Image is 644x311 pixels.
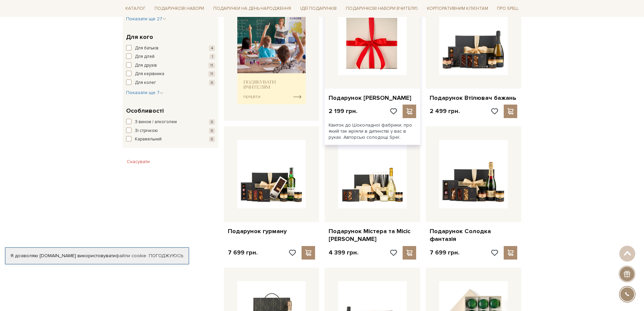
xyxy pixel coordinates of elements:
[126,136,215,143] button: Карамельний 6
[211,3,294,14] a: Подарунки на День народження
[135,136,162,143] span: Карамельний
[329,249,358,257] p: 4 399 грн.
[424,3,491,14] a: Корпоративним клієнтам
[329,107,357,115] p: 2 199 грн.
[126,119,215,126] button: З вином / алкоголем 6
[430,249,459,257] p: 7 699 грн.
[209,45,215,51] span: 4
[123,3,148,14] a: Каталог
[228,249,258,257] p: 7 699 грн.
[116,253,146,259] a: файли cookie
[149,253,183,259] a: Погоджуюсь
[209,119,215,125] span: 6
[430,227,517,243] a: Подарунок Солодка фантазія
[228,227,315,235] a: Подарунок гурману
[208,63,215,68] span: 11
[209,136,215,142] span: 6
[123,156,154,167] button: Скасувати
[430,94,517,102] a: Подарунок Втілювач бажань
[210,54,215,60] span: 1
[152,3,207,14] a: Подарункові набори
[237,9,306,104] img: banner
[126,16,166,22] button: Показати ще 27
[135,71,164,77] span: Для керівника
[126,89,164,96] button: Показати ще 7
[126,71,215,77] button: Для керівника 11
[297,3,339,14] a: Ідеї подарунків
[135,80,156,86] span: Для колег
[329,227,416,243] a: Подарунок Містера та Місіс [PERSON_NAME]
[135,62,157,69] span: Для друзів
[329,94,416,102] a: Подарунок [PERSON_NAME]
[5,253,189,259] div: Я дозволяю [DOMAIN_NAME] використовувати
[126,16,166,22] span: Показати ще 27
[343,3,421,14] a: Подарункові набори Вчителю
[430,107,460,115] p: 2 499 грн.
[126,45,215,52] button: Для батьків 4
[126,106,164,115] span: Особливості
[135,45,159,52] span: Для батьків
[209,128,215,134] span: 6
[126,62,215,69] button: Для друзів 11
[209,80,215,86] span: 6
[135,119,177,126] span: З вином / алкоголем
[126,32,153,42] span: Для кого
[126,80,215,86] button: Для колег 6
[208,71,215,77] span: 11
[325,118,420,145] div: Квиток до Шоколадної фабрики, про який так мріяли в дитинстві у вас в руках. Авторські солодощі S...
[135,128,158,134] span: Зі стрічкою
[494,3,521,14] a: Про Spell
[126,128,215,134] button: Зі стрічкою 6
[126,90,164,95] span: Показати ще 7
[126,53,215,60] button: Для дітей 1
[338,6,407,75] img: Подарунок Віллі Вонки
[135,53,154,60] span: Для дітей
